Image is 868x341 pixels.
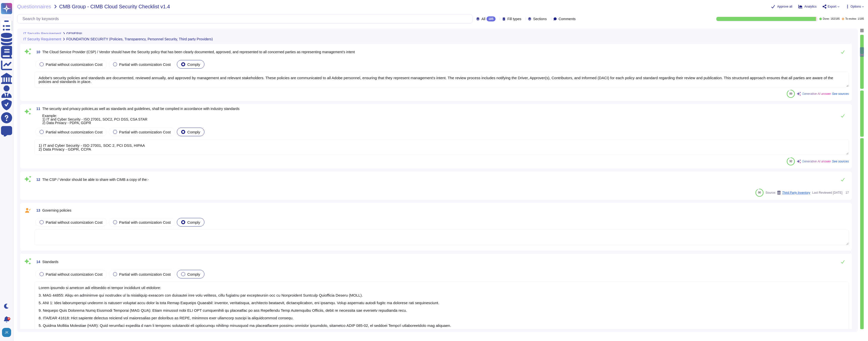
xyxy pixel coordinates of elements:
[507,17,521,21] span: Fill types
[831,18,840,20] span: 182 / 185
[777,5,792,8] span: Approve all
[42,50,355,54] span: The Cloud Service Provider (CSP) / Vendor should have the Security policy that has been clearly d...
[832,160,849,163] span: See sources
[66,37,213,41] span: FOUNDATION SECURITY (Policies, Transparency, Personnel Security, Third party Providers)
[802,160,831,163] span: Generative AI answer
[34,50,40,54] span: 10
[782,191,810,194] span: Third Party Inventory
[42,260,59,264] span: Standards
[790,160,792,163] span: 92
[23,37,61,41] span: IT Security Requirement
[119,272,171,276] span: Partial with customization Cost
[828,5,836,8] span: Export
[766,191,810,195] span: Source:
[790,92,792,95] span: 89
[66,32,83,35] span: GENERAL
[42,208,71,212] span: Governing policies
[17,4,51,9] span: Questionnaires
[771,5,792,9] button: Approve all
[7,317,10,320] div: 9+
[42,107,239,125] span: The security and privacy policies,as well as standards and guidelines, shall be complied in accor...
[851,5,861,8] span: Options
[46,130,102,134] span: Partial without customization Cost
[845,191,849,194] span: 17
[59,4,170,9] span: CMB Group - CIMB Cloud Security Checklist v1.4
[34,209,40,212] span: 13
[804,5,817,8] span: Analytics
[119,62,171,67] span: Partial with customization Cost
[46,62,102,67] span: Partial without customization Cost
[119,130,171,134] span: Partial with customization Cost
[533,17,547,21] span: Sections
[2,328,11,337] img: user
[858,18,864,20] span: 1 / 185
[481,17,485,21] span: All
[832,92,849,95] span: See sources
[34,107,40,110] span: 11
[486,16,496,21] div: 185
[1,327,15,338] button: user
[34,72,849,87] textarea: Adobe's security policies and standards are documented, reviewed annually, and approved by manage...
[20,14,472,23] input: Search by keywords
[187,220,200,224] span: Comply
[34,260,40,264] span: 14
[812,191,843,194] span: Last Reviewed [DATE]
[187,130,200,134] span: Comply
[187,62,200,67] span: Comply
[46,220,102,224] span: Partial without customization Cost
[559,17,576,21] span: Comments
[798,5,817,9] button: Analytics
[42,178,149,182] span: The CSP / Vendor should be able to share with CIMB a copy of the:-
[845,18,857,20] span: To review:
[46,272,102,276] span: Partial without customization Cost
[758,191,761,194] span: 90
[34,139,849,155] textarea: 1) IT and Cyber Security - ISO 27001, SOC 2, PCI DSS, HIPAA 2) Data Privacy - GDPR, CCPA
[187,272,200,276] span: Comply
[802,92,831,95] span: Generative AI answer
[34,178,40,181] span: 12
[823,18,830,20] span: Done:
[23,32,61,35] span: IT Security Requirement
[119,220,171,224] span: Partial with customization Cost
